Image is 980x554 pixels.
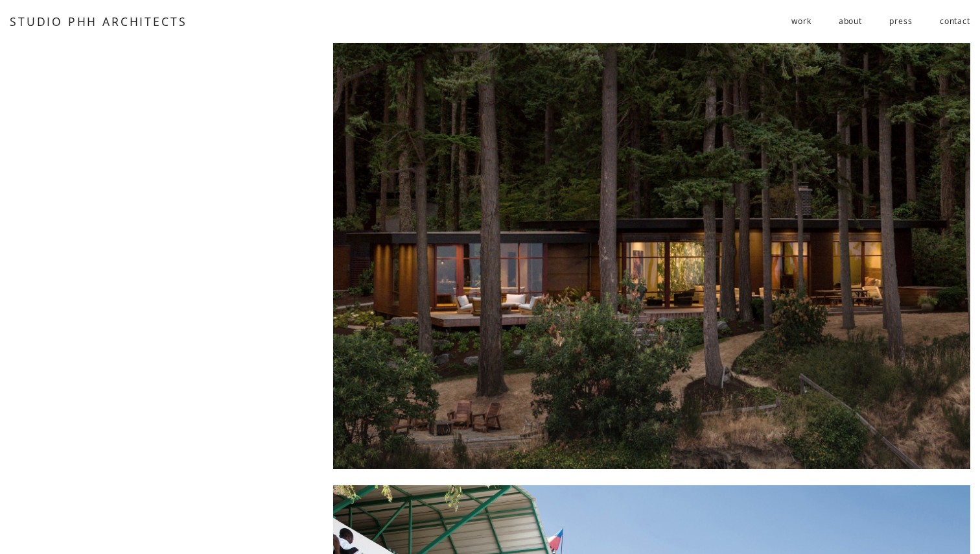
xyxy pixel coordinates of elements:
a: folder dropdown [791,11,811,32]
span: work [791,12,811,31]
a: STUDIO PHH ARCHITECTS [10,14,187,29]
a: contact [940,11,970,32]
a: about [839,11,862,32]
a: press [889,11,912,32]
